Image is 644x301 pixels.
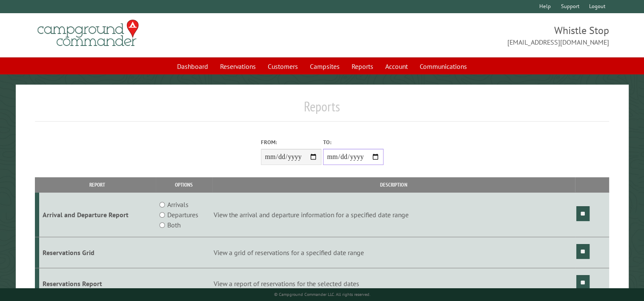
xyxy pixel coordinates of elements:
[212,268,575,299] td: View a report of reservations for the selected dates
[35,17,141,50] img: Campground Commander
[156,177,212,192] th: Options
[172,58,213,74] a: Dashboard
[274,292,370,297] small: © Campground Commander LLC. All rights reserved.
[39,177,156,192] th: Report
[167,220,180,230] label: Both
[261,138,321,146] label: From:
[263,58,303,74] a: Customers
[346,58,378,74] a: Reports
[39,193,156,237] td: Arrival and Departure Report
[380,58,413,74] a: Account
[167,210,198,220] label: Departures
[415,58,472,74] a: Communications
[215,58,261,74] a: Reservations
[212,193,575,237] td: View the arrival and departure information for a specified date range
[39,268,156,299] td: Reservations Report
[35,98,609,122] h1: Reports
[212,177,575,192] th: Description
[39,237,156,268] td: Reservations Grid
[167,199,189,210] label: Arrivals
[212,237,575,268] td: View a grid of reservations for a specified date range
[322,23,610,47] span: Whistle Stop [EMAIL_ADDRESS][DOMAIN_NAME]
[305,58,345,74] a: Campsites
[323,138,384,146] label: To:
